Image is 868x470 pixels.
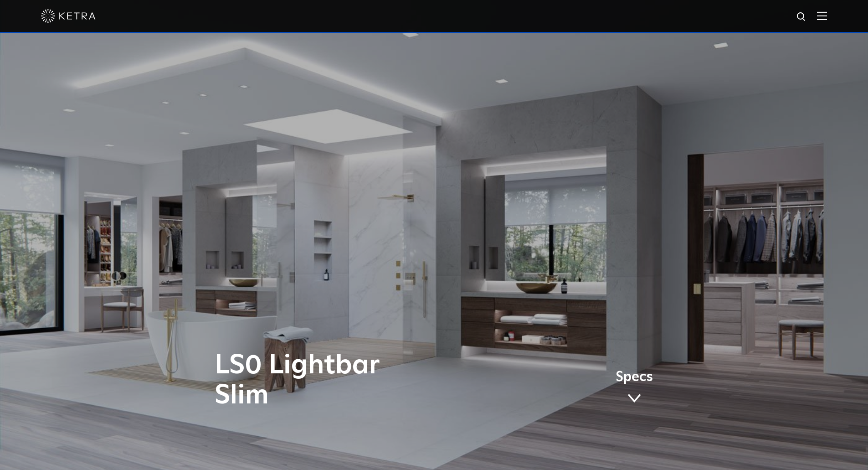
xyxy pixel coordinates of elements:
img: ketra-logo-2019-white [41,9,96,23]
span: Specs [616,371,653,384]
a: Specs [616,371,653,406]
h1: LS0 Lightbar Slim [215,351,472,411]
img: search icon [796,11,807,23]
img: Hamburger%20Nav.svg [817,11,827,20]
